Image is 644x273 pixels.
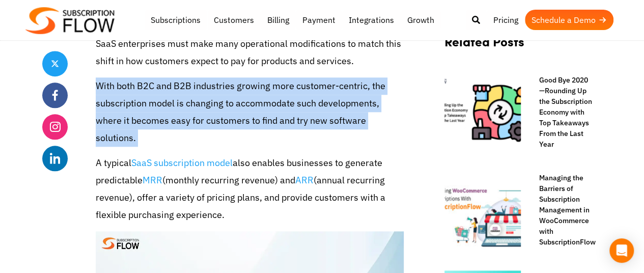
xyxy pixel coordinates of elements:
[342,10,401,30] a: Integrations
[525,10,613,30] a: Schedule a Demo
[529,75,592,150] a: Good Bye 2020—Rounding Up the Subscription Economy with Top Takeaways From the Last Year
[96,154,404,224] p: A typical also enables businesses to generate predictable (monthly recurring revenue) and (annual...
[144,10,207,30] a: Subscriptions
[444,75,521,151] img: Rounding Up the Subscription Economy
[143,174,162,186] a: MRR
[96,77,404,147] p: With both B2C and B2B industries growing more customer-centric, the subscription model is changin...
[25,7,115,34] img: Subscriptionflow
[261,10,296,30] a: Billing
[401,10,441,30] a: Growth
[295,174,314,186] a: ARR
[529,173,592,248] a: Managing the Barriers of Subscription Management in WooCommerce with SubscriptionFlow
[609,238,634,263] div: Open Intercom Messenger
[207,10,261,30] a: Customers
[444,173,521,249] img: WooCommerce-with-SubscriptionFlow
[296,10,342,30] a: Payment
[487,10,525,30] a: Pricing
[444,34,592,59] h2: Related Posts
[131,157,233,169] a: SaaS subscription model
